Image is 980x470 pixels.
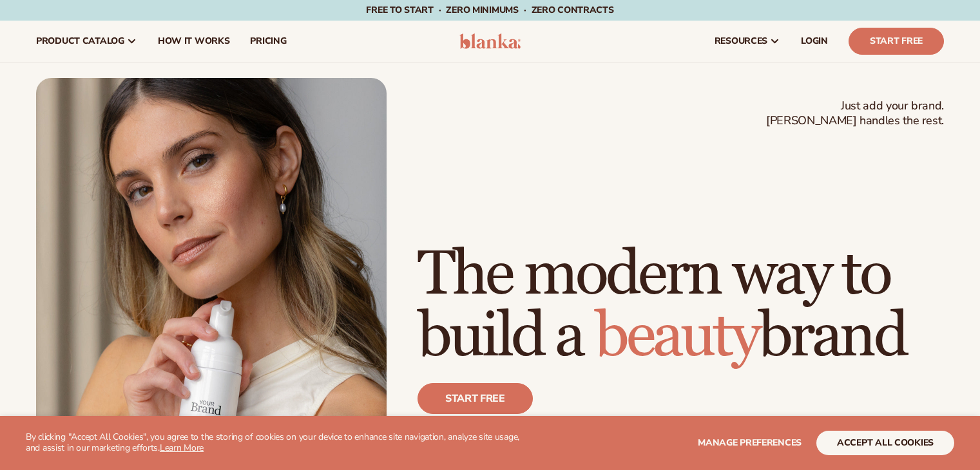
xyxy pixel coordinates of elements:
[801,36,828,46] span: LOGIN
[791,21,838,62] a: LOGIN
[698,437,802,449] span: Manage preferences
[240,21,296,62] a: pricing
[366,4,613,16] span: Free to start · ZERO minimums · ZERO contracts
[160,442,204,454] a: Learn More
[36,36,124,46] span: product catalog
[698,431,802,455] button: Manage preferences
[418,244,944,368] h1: The modern way to build a brand
[26,432,534,454] p: By clicking "Accept All Cookies", you agree to the storing of cookies on your device to enhance s...
[715,36,767,46] span: resources
[816,431,954,455] button: accept all cookies
[459,33,521,49] img: logo
[26,21,148,62] a: product catalog
[704,21,791,62] a: resources
[250,36,286,46] span: pricing
[158,36,230,46] span: How It Works
[766,99,944,129] span: Just add your brand. [PERSON_NAME] handles the rest.
[849,28,944,55] a: Start Free
[595,299,758,374] span: beauty
[148,21,240,62] a: How It Works
[418,383,533,414] a: Start free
